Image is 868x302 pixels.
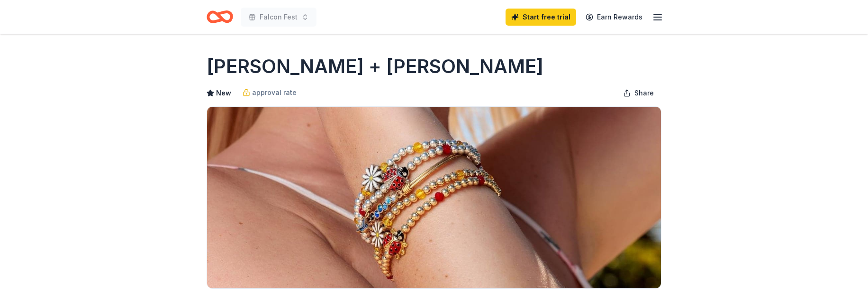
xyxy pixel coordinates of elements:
[207,53,543,80] h1: [PERSON_NAME] + [PERSON_NAME]
[207,107,661,288] img: Image for Luca + Danni
[260,11,298,23] span: Falcon Fest
[634,87,654,99] span: Share
[243,87,297,98] a: approval rate
[241,8,316,27] button: Falcon Fest
[207,6,233,28] a: Home
[252,87,297,98] span: approval rate
[506,9,576,26] a: Start free trial
[615,84,661,103] button: Share
[216,87,231,99] span: New
[580,9,648,26] a: Earn Rewards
